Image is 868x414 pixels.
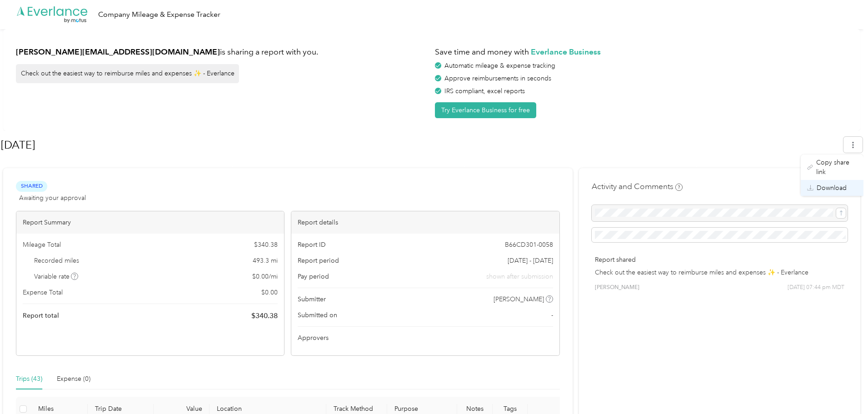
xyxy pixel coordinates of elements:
[16,46,429,58] h1: is sharing a report with you.
[1,134,837,156] h1: Sep 2025
[298,333,329,343] span: Approvers
[98,9,220,20] div: Company Mileage & Expense Tracker
[508,256,553,265] span: [DATE] - [DATE]
[254,240,278,249] span: $ 340.38
[298,256,339,265] span: Report period
[23,288,63,297] span: Expense Total
[298,272,329,281] span: Pay period
[435,46,848,58] h1: Save time and money with
[261,288,278,297] span: $ 0.00
[34,256,79,265] span: Recorded miles
[444,62,555,70] span: Automatic mileage & expense tracking
[16,64,239,83] div: Check out the easiest way to reimburse miles and expenses ✨ - Everlance
[251,310,278,321] span: $ 340.38
[252,272,278,281] span: $ 0.00 / mi
[291,211,559,234] div: Report details
[494,294,544,304] span: [PERSON_NAME]
[595,255,844,264] p: Report shared
[34,272,79,281] span: Variable rate
[444,87,525,95] span: IRS compliant, excel reports
[298,240,326,249] span: Report ID
[16,211,284,234] div: Report Summary
[298,310,337,320] span: Submitted on
[531,47,601,56] strong: Everlance Business
[817,183,847,193] span: Download
[595,268,844,277] p: Check out the easiest way to reimburse miles and expenses ✨ - Everlance
[551,310,553,320] span: -
[595,284,639,292] span: [PERSON_NAME]
[788,284,844,292] span: [DATE] 07:44 pm MDT
[23,311,59,320] span: Report total
[253,256,278,265] span: 493.3 mi
[19,193,86,203] span: Awaiting your approval
[505,240,553,249] span: B66CD301-0058
[816,158,857,177] span: Copy share link
[57,374,90,384] div: Expense (0)
[435,102,536,118] button: Try Everlance Business for free
[298,294,326,304] span: Submitter
[444,75,551,82] span: Approve reimbursements in seconds
[16,47,220,56] strong: [PERSON_NAME][EMAIL_ADDRESS][DOMAIN_NAME]
[486,272,553,281] span: shown after submission
[16,374,42,384] div: Trips (43)
[16,181,47,191] span: Shared
[23,240,61,249] span: Mileage Total
[592,181,683,192] h4: Activity and Comments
